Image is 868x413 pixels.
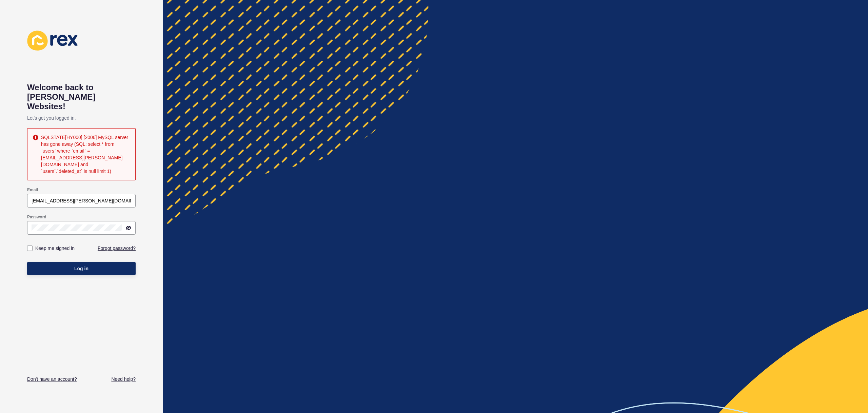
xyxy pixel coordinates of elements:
[27,111,136,125] p: Let's get you logged in.
[98,245,136,252] a: Forgot password?
[111,376,136,382] a: Need help?
[74,265,88,272] span: Log in
[32,197,131,204] input: e.g. name@company.com
[35,245,75,252] label: Keep me signed in
[27,376,77,382] a: Don't have an account?
[27,187,38,193] label: Email
[41,134,130,175] div: SQLSTATE[HY000] [2006] MySQL server has gone away (SQL: select * from `users` where `email` = [EM...
[27,262,136,275] button: Log in
[27,83,136,111] h1: Welcome back to [PERSON_NAME] Websites!
[27,214,46,220] label: Password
